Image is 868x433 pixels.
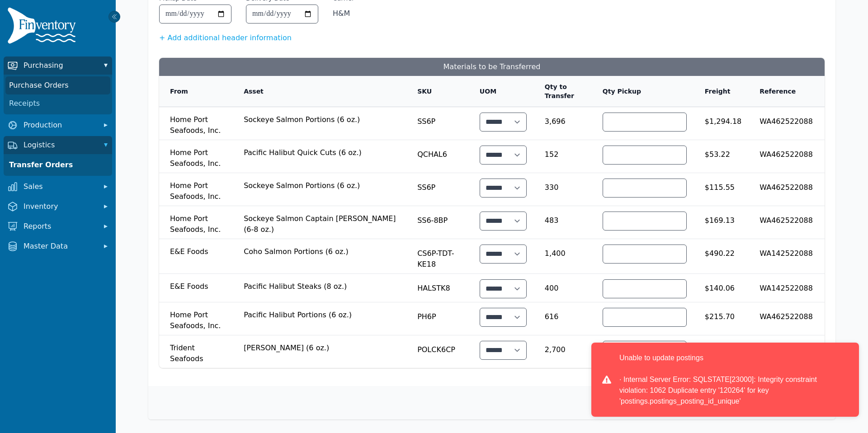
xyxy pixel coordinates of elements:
td: HALSTK8 [406,274,469,302]
div: Unable to update postings · Internal Server Error: SQLSTATE[23000]: Integrity constraint violatio... [619,353,837,407]
td: $115.55 [694,173,749,206]
th: Reference [749,76,825,107]
td: SS6-8BP [406,206,469,239]
span: Home Port Seafoods, Inc. [170,210,226,235]
span: Sockeye Salmon Portions (6 oz.) [244,111,399,125]
td: WA462522088 [749,107,825,140]
td: $490.22 [694,239,749,274]
td: WA1172522088 [749,335,825,368]
span: 3,696 [545,111,585,127]
th: Freight [694,76,749,107]
span: Pacific Halibut Portions (6 oz.) [244,306,399,320]
td: $215.70 [694,302,749,335]
td: WA462522088 [749,173,825,206]
a: Transfer Orders [5,156,110,174]
td: WA462522088 [749,206,825,239]
button: Master Data [4,237,112,255]
button: Reports [4,217,112,235]
span: Pacific Halibut Steaks (8 oz.) [244,278,399,292]
th: Qty Pickup [592,76,694,107]
td: PH6P [406,302,469,335]
button: Logistics [4,136,112,154]
button: Production [4,116,112,134]
button: Inventory [4,198,112,216]
td: WA462522088 [749,140,825,173]
td: CS6P-TDT-KE18 [406,239,469,274]
h3: Materials to be Transferred [159,58,825,76]
td: QCHAL6 [406,140,469,173]
span: Inventory [24,201,96,212]
span: Purchasing [24,60,96,71]
span: Home Port Seafoods, Inc. [170,177,226,202]
span: 616 [545,306,585,322]
td: $945.43 [694,335,749,368]
td: WA462522088 [749,302,825,335]
span: 2,700 [545,339,585,355]
td: $53.22 [694,140,749,173]
span: [PERSON_NAME] (6 oz.) [244,339,399,353]
span: 400 [545,278,585,294]
span: 1,400 [545,243,585,259]
span: Coho Salmon Portions (6 oz.) [244,243,399,257]
th: SKU [406,76,469,107]
span: Sockeye Salmon Captain [PERSON_NAME] (6-8 oz.) [244,210,399,235]
th: From [159,76,233,107]
td: SS6P [406,173,469,206]
span: 152 [545,144,585,160]
span: Sockeye Salmon Portions (6 oz.) [244,177,399,191]
img: Finventory [7,7,80,47]
span: Sales [24,181,96,192]
th: UOM [469,76,534,107]
span: Pacific Halibut Quick Cuts (6 oz.) [244,144,399,158]
span: 330 [545,177,585,193]
td: $169.13 [694,206,749,239]
span: E&E Foods [170,243,226,257]
td: POLCK6CP [406,335,469,368]
span: Reports [24,221,96,232]
td: $140.06 [694,274,749,302]
span: Production [24,120,96,131]
td: WA142522088 [749,274,825,302]
span: Master Data [24,241,96,252]
span: Logistics [24,140,96,151]
td: $1,294.18 [694,107,749,140]
span: Home Port Seafoods, Inc. [170,111,226,136]
button: Sales [4,178,112,196]
a: Receipts [5,94,110,113]
span: 483 [545,210,585,226]
td: WA142522088 [749,239,825,274]
th: Qty to Transfer [534,76,592,107]
span: Home Port Seafoods, Inc. [170,144,226,169]
a: Purchase Orders [5,76,110,94]
span: H&M [333,8,354,19]
td: SS6P [406,107,469,140]
th: Asset [233,76,406,107]
button: + Add additional header information [159,33,292,43]
button: Purchasing [4,56,112,75]
span: Trident Seafoods [170,339,226,364]
span: E&E Foods [170,278,226,292]
span: Home Port Seafoods, Inc. [170,306,226,331]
